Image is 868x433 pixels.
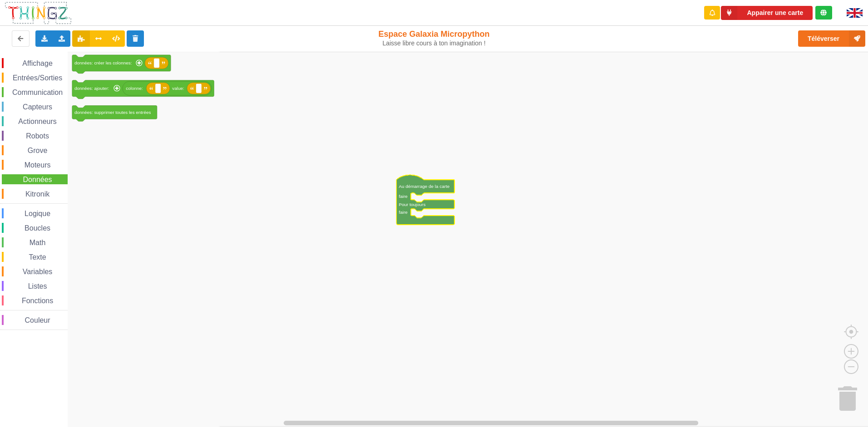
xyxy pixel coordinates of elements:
[26,147,49,154] span: Grove
[798,30,865,47] button: Téléverser
[21,59,54,67] span: Affichage
[23,224,52,232] span: Boucles
[11,89,64,96] span: Communication
[11,74,64,82] span: Entrées/Sorties
[399,202,425,207] text: Pour toujours
[358,29,510,47] div: Espace Galaxia Micropython
[399,210,408,215] text: faire
[74,86,109,91] text: données: ajouter:
[22,176,54,183] span: Données
[24,316,52,324] span: Couleur
[25,132,50,140] span: Robots
[74,60,132,65] text: données: créer les colonnes:
[4,1,72,25] img: thingz_logo.png
[126,86,143,91] text: colonne:
[17,118,58,125] span: Actionneurs
[20,297,54,305] span: Fonctions
[27,253,47,261] span: Texte
[815,6,832,20] div: Tu es connecté au serveur de création de Thingz
[399,194,408,199] text: faire
[24,190,51,198] span: Kitronik
[172,86,184,91] text: value:
[27,282,49,290] span: Listes
[28,239,47,246] span: Math
[358,39,510,47] div: Laisse libre cours à ton imagination !
[21,268,54,276] span: Variables
[847,8,863,18] img: gb.png
[21,103,54,111] span: Capteurs
[399,184,449,189] text: Au démarrage de la carte
[23,210,52,217] span: Logique
[721,6,813,20] button: Appairer une carte
[74,110,151,115] text: données: supprimer toutes les entrées
[23,161,52,169] span: Moteurs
